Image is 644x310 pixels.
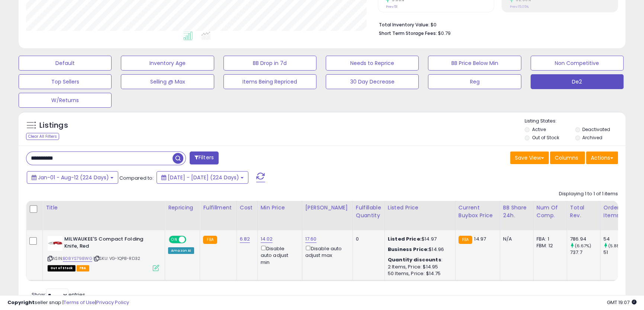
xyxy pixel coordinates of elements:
[537,242,561,249] div: FBM: 12
[428,56,521,71] button: BB Price Below Min
[510,151,549,164] button: Save View
[458,236,472,244] small: FBA
[96,299,129,306] a: Privacy Policy
[170,236,179,243] span: ON
[379,22,429,28] b: Total Inventory Value:
[240,204,254,212] div: Cost
[19,56,112,71] button: Default
[570,236,600,242] div: 786.94
[438,30,451,37] span: $0.79
[63,255,92,262] a: B08YS798WG
[607,299,637,306] span: 2025-08-13 19:07 GMT
[7,299,35,306] strong: Copyright
[582,134,602,141] label: Archived
[537,236,561,242] div: FBA: 1
[582,126,610,133] label: Deactivated
[388,256,441,263] b: Quantity discounts
[379,20,612,29] li: $0
[48,236,159,270] div: ASIN:
[531,56,624,71] button: Non Competitive
[203,204,233,212] div: Fulfillment
[428,74,521,89] button: Reg
[77,265,89,271] span: FBA
[19,74,112,89] button: Top Sellers
[603,236,634,242] div: 54
[537,204,564,219] div: Num of Comp.
[119,174,154,182] span: Compared to:
[575,243,591,249] small: (6.67%)
[510,4,529,9] small: Prev: 15.05%
[64,236,155,251] b: MILWAUKEE'S Compact Folding Knife, Red
[388,264,450,270] div: 2 Items, Price: $14.95
[603,204,631,219] div: Ordered Items
[503,204,530,219] div: BB Share 24h.
[190,151,219,164] button: Filters
[157,171,248,184] button: [DATE] - [DATE] (224 Days)
[305,204,350,212] div: [PERSON_NAME]
[356,236,379,242] div: 0
[223,74,316,89] button: Items Being Repriced
[223,56,316,71] button: BB Drop in 7d
[203,236,217,244] small: FBA
[19,93,112,108] button: W/Returns
[586,151,618,164] button: Actions
[326,74,419,89] button: 30 Day Decrease
[570,249,600,256] div: 737.7
[388,204,452,212] div: Listed Price
[388,270,450,277] div: 50 Items, Price: $14.75
[93,255,140,261] span: | SKU: VG-1QP8-RD32
[532,126,545,133] label: Active
[608,243,624,249] small: (5.88%)
[388,246,429,253] b: Business Price:
[38,174,109,181] span: Jan-01 - Aug-12 (224 Days)
[474,235,486,242] span: 14.97
[503,236,528,242] div: N/A
[305,244,347,259] div: Disable auto adjust max
[48,236,62,251] img: 314+K4leg2L._SL40_.jpg
[185,236,197,243] span: OFF
[525,118,625,125] p: Listing States:
[27,171,118,184] button: Jan-01 - Aug-12 (224 Days)
[388,246,450,253] div: $14.96
[555,154,578,161] span: Columns
[388,257,450,263] div: :
[121,56,214,71] button: Inventory Age
[168,247,194,254] div: Amazon AI
[379,30,437,36] b: Short Term Storage Fees:
[603,249,634,256] div: 51
[39,120,68,131] h5: Listings
[388,236,450,242] div: $14.97
[559,190,618,198] div: Displaying 1 to 1 of 1 items
[121,74,214,89] button: Selling @ Max
[261,235,273,243] a: 14.02
[388,235,422,242] b: Listed Price:
[64,299,95,306] a: Terms of Use
[356,204,381,219] div: Fulfillable Quantity
[532,134,559,141] label: Out of Stock
[261,204,299,212] div: Min Price
[32,291,85,298] span: Show: entries
[261,244,296,266] div: Disable auto adjust min
[531,74,624,89] button: De2
[326,56,419,71] button: Needs to Reprice
[48,265,75,271] span: All listings that are currently out of stock and unavailable for purchase on Amazon
[26,133,59,140] div: Clear All Filters
[46,204,162,212] div: Title
[168,174,239,181] span: [DATE] - [DATE] (224 Days)
[168,204,197,212] div: Repricing
[386,4,397,9] small: Prev: 51
[458,204,497,219] div: Current Buybox Price
[305,235,317,243] a: 17.60
[240,235,250,243] a: 6.82
[7,299,129,306] div: seller snap | |
[550,151,585,164] button: Columns
[570,204,597,219] div: Total Rev.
